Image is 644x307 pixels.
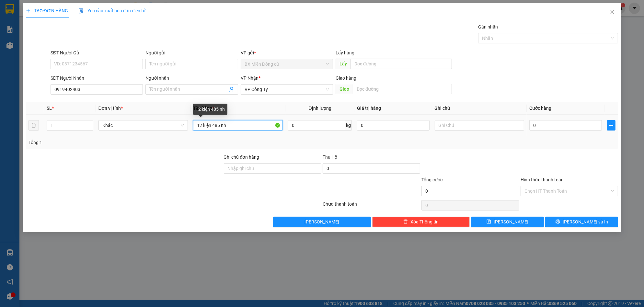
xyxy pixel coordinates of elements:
[51,74,143,82] div: SĐT Người Nhận
[245,59,329,69] span: BX Miền Đông cũ
[3,46,92,52] span: Nhận:
[60,46,92,52] span: 0985991211 -
[23,4,88,22] strong: CÔNG TY CP BÌNH TÂM
[193,104,227,115] div: 12 kiện 485 nh
[336,75,356,81] span: Giao hàng
[494,218,528,225] span: [PERSON_NAME]
[78,8,84,14] img: icon
[403,219,408,224] span: delete
[607,120,615,131] button: plus
[336,50,354,55] span: Lấy hàng
[545,217,618,227] button: printer[PERSON_NAME] và In
[26,8,30,13] span: plus
[145,74,238,82] div: Người nhận
[245,85,329,94] span: VP Công Ty
[603,3,621,21] button: Close
[3,37,12,43] span: Gửi:
[336,84,353,94] span: Giao
[351,59,452,69] input: Dọc đường
[241,75,259,81] span: VP Nhận
[421,177,443,182] span: Tổng cước
[229,87,234,92] span: user-add
[410,218,439,225] span: Xóa Thông tin
[556,219,560,224] span: printer
[47,106,52,111] span: SL
[29,120,39,131] button: delete
[3,5,22,34] img: logo
[241,49,333,56] div: VP gửi
[353,84,452,94] input: Dọc đường
[322,200,421,212] div: Chưa thanh toán
[145,49,238,56] div: Người gửi
[26,8,68,13] span: TẠO ĐƠN HÀNG
[29,139,249,146] div: Tổng: 1
[357,120,430,131] input: 0
[102,120,184,130] span: Khác
[323,154,337,160] span: Thu Hộ
[193,120,283,131] input: VD: Bàn, Ghế
[23,23,88,35] span: BX Miền Đông cũ ĐT:
[224,163,321,174] input: Ghi chú đơn hàng
[607,123,615,128] span: plus
[309,106,331,111] span: Định lượng
[487,219,491,224] span: save
[610,9,615,15] span: close
[12,37,55,43] span: BX Miền Đông cũ -
[471,217,544,227] button: save[PERSON_NAME]
[273,217,371,227] button: [PERSON_NAME]
[435,120,524,131] input: Ghi Chú
[478,24,498,29] label: Gán nhãn
[357,106,381,111] span: Giá trị hàng
[46,46,92,52] span: xuyên
[372,217,470,227] button: deleteXóa Thông tin
[78,8,146,13] span: Yêu cầu xuất hóa đơn điện tử
[98,106,123,111] span: Đơn vị tính
[345,120,352,131] span: kg
[432,102,527,115] th: Ghi chú
[336,59,351,69] span: Lấy
[51,49,143,56] div: SĐT Người Gửi
[305,218,339,225] span: [PERSON_NAME]
[23,23,88,35] span: 0919 110 458
[529,106,551,111] span: Cước hàng
[563,218,608,225] span: [PERSON_NAME] và In
[521,177,564,182] label: Hình thức thanh toán
[16,46,92,52] span: VP Công Ty -
[224,154,259,160] label: Ghi chú đơn hàng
